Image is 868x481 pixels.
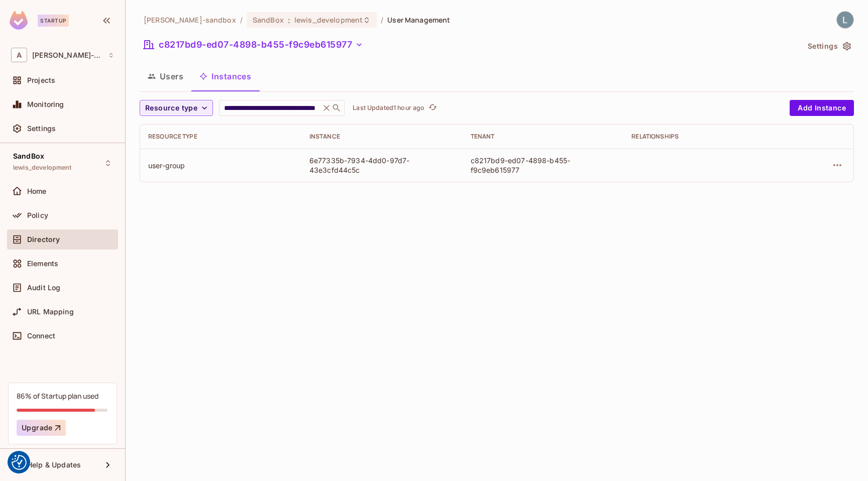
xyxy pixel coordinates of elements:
span: User Management [387,15,450,25]
span: Resource type [145,102,197,114]
div: c8217bd9-ed07-4898-b455-f9c9eb615977 [471,156,616,175]
span: Settings [27,125,56,133]
div: user-group [148,161,293,170]
span: A [11,48,27,62]
span: Help & Updates [27,461,81,469]
p: Last Updated 1 hour ago [353,104,424,112]
span: refresh [428,103,437,113]
span: SandBox [13,152,44,160]
button: c8217bd9-ed07-4898-b455-f9c9eb615977 [140,37,367,53]
span: the active workspace [144,15,236,25]
button: Consent Preferences [12,455,27,470]
button: Resource type [140,100,213,116]
li: / [240,15,243,25]
span: : [287,16,291,24]
button: Upgrade [17,420,66,436]
div: Resource type [148,133,293,141]
button: Add Instance [790,100,854,116]
span: SandBox [253,15,284,25]
img: SReyMgAAAABJRU5ErkJggg== [10,11,28,30]
span: Connect [27,332,55,340]
img: Lewis Youl [837,12,853,28]
span: Audit Log [27,284,60,292]
span: lewis_development [294,15,363,25]
span: Workspace: alex-trustflight-sandbox [32,51,103,59]
button: Settings [804,38,854,54]
button: Users [140,64,191,89]
span: Directory [27,235,60,244]
div: Relationships [631,133,777,141]
button: refresh [427,102,439,114]
div: Tenant [471,133,616,141]
button: Instances [191,64,259,89]
li: / [381,15,383,25]
span: Projects [27,76,55,84]
div: 86% of Startup plan used [17,391,98,401]
img: Revisit consent button [12,455,27,470]
span: lewis_development [13,164,72,172]
span: Click to refresh data [425,102,439,114]
div: 6e77335b-7934-4dd0-97d7-43e3cfd44c5c [309,156,455,175]
span: Home [27,187,47,195]
span: URL Mapping [27,308,74,316]
span: Elements [27,260,58,268]
div: Instance [309,133,455,141]
span: Monitoring [27,100,64,108]
span: Policy [27,211,48,219]
div: Startup [38,15,69,27]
